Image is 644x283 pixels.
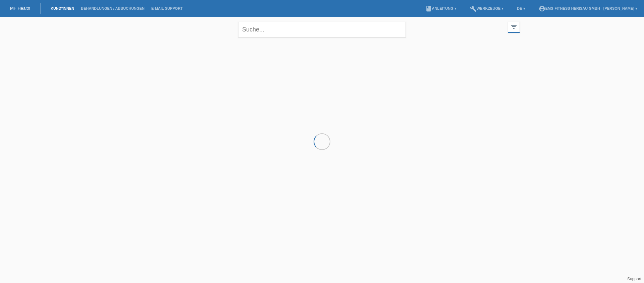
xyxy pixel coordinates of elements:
[467,6,507,10] a: buildWerkzeuge ▾
[10,6,30,11] a: MF Health
[77,6,148,10] a: Behandlungen / Abbuchungen
[238,22,406,38] input: Suche...
[47,6,77,10] a: Kund*innen
[627,277,641,281] a: Support
[422,6,460,10] a: bookAnleitung ▾
[425,5,432,12] i: book
[470,5,477,12] i: build
[539,5,545,12] i: account_circle
[148,6,186,10] a: E-Mail Support
[514,6,528,10] a: DE ▾
[535,6,641,10] a: account_circleEMS-Fitness Herisau GmbH - [PERSON_NAME] ▾
[510,23,518,30] i: filter_list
